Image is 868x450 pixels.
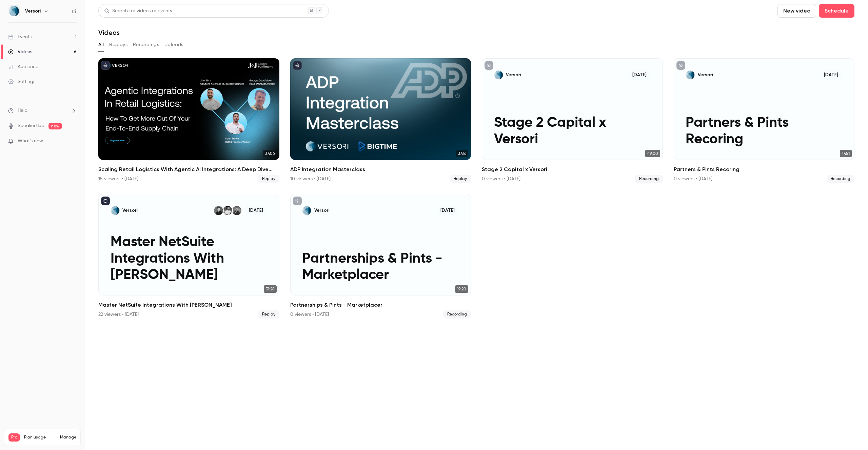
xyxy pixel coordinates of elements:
[122,207,138,213] p: Versori
[777,4,816,18] button: New video
[290,301,471,309] h2: Partnerships & Pints - Marketplacer
[232,206,241,215] img: Maureen Johnson
[819,4,854,18] button: Schedule
[674,58,855,183] a: Partners & Pints RecoringVersori[DATE]Partners & Pints Recoring17:51Partners & Pints Recoring0 vi...
[8,48,32,55] div: Videos
[98,39,104,50] button: All
[258,310,279,319] span: Replay
[98,194,279,319] a: Master NetSuite Integrations With VersoriVersoriMaureen JohnsonSean BrownGeorge Goodfellow[DATE]M...
[8,433,20,442] span: Pro
[827,175,854,183] span: Recording
[98,58,279,183] li: Scaling Retail Logistics With Agentic AI Integrations: A Deep Dive With J&J Global
[698,72,713,78] p: Versori
[494,115,651,148] p: Stage 2 Capital x Versori
[101,197,110,205] button: published
[98,165,279,173] h2: Scaling Retail Logistics With Agentic AI Integrations: A Deep Dive With J&J Global
[98,58,279,183] a: 37:06Scaling Retail Logistics With Agentic AI Integrations: A Deep Dive With J&J Global15 viewers...
[111,234,267,283] p: Master NetSuite Integrations With [PERSON_NAME]
[223,206,232,215] img: Sean Brown
[290,194,471,319] a: Partnerships & Pints - MarketplacerVersori[DATE]Partnerships & Pints - Marketplacer19:20Partnersh...
[164,39,183,50] button: Uploads
[674,58,855,183] li: Partners & Pints Recoring
[48,123,62,129] span: new
[264,285,277,293] span: 31:28
[18,122,44,129] a: SpeakerHub
[482,165,663,173] h2: Stage 2 Capital x Versori
[290,58,471,183] a: 37:16ADP Integration Masterclass10 viewers • [DATE]Replay
[18,138,43,145] span: What's new
[98,28,120,37] h1: Videos
[293,197,302,205] button: unpublished
[686,115,842,148] p: Partners & Pints Recoring
[8,107,77,114] li: help-dropdown-opener
[482,58,663,183] a: Stage 2 Capital x VersoriVersori[DATE]Stage 2 Capital x Versori49:00Stage 2 Capital x Versori0 vi...
[8,6,19,17] img: Versori
[245,206,267,215] span: [DATE]
[8,442,21,448] p: Videos
[98,194,279,319] li: Master NetSuite Integrations With Versori
[302,206,311,215] img: Partnerships & Pints - Marketplacer
[628,70,650,80] span: [DATE]
[820,70,842,80] span: [DATE]
[290,311,329,318] div: 0 viewers • [DATE]
[302,251,459,284] p: Partnerships & Pints - Marketplacer
[111,206,120,215] img: Master NetSuite Integrations With Versori
[101,61,110,70] button: published
[25,8,41,15] h6: Versori
[109,39,127,50] button: Replays
[494,70,503,80] img: Stage 2 Capital x Versori
[24,435,56,440] span: Plan usage
[66,442,76,448] p: / 90
[98,301,279,309] h2: Master NetSuite Integrations With [PERSON_NAME]
[290,165,471,173] h2: ADP Integration Masterclass
[258,175,279,183] span: Replay
[455,285,468,293] span: 19:20
[290,58,471,183] li: ADP Integration Masterclass
[450,175,471,183] span: Replay
[263,150,277,157] span: 37:06
[8,63,38,70] div: Audience
[66,443,68,447] span: 6
[214,206,223,215] img: George Goodfellow
[98,311,139,318] div: 22 viewers • [DATE]
[98,176,138,182] div: 15 viewers • [DATE]
[8,34,32,40] div: Events
[676,61,685,70] button: unpublished
[60,435,76,440] a: Manage
[314,207,330,213] p: Versori
[443,310,471,319] span: Recording
[482,176,520,182] div: 0 viewers • [DATE]
[98,58,854,319] ul: Videos
[674,176,712,182] div: 0 viewers • [DATE]
[686,70,695,80] img: Partners & Pints Recoring
[506,72,521,78] p: Versori
[485,61,493,70] button: unpublished
[290,176,331,182] div: 10 viewers • [DATE]
[8,78,35,85] div: Settings
[645,150,660,157] span: 49:00
[133,39,159,50] button: Recordings
[674,165,855,173] h2: Partners & Pints Recoring
[18,107,27,114] span: Help
[104,7,172,15] div: Search for videos or events
[437,206,459,215] span: [DATE]
[482,58,663,183] li: Stage 2 Capital x Versori
[290,194,471,319] li: Partnerships & Pints - Marketplacer
[456,150,468,157] span: 37:16
[293,61,302,70] button: published
[635,175,663,183] span: Recording
[840,150,852,157] span: 17:51
[98,4,854,446] section: Videos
